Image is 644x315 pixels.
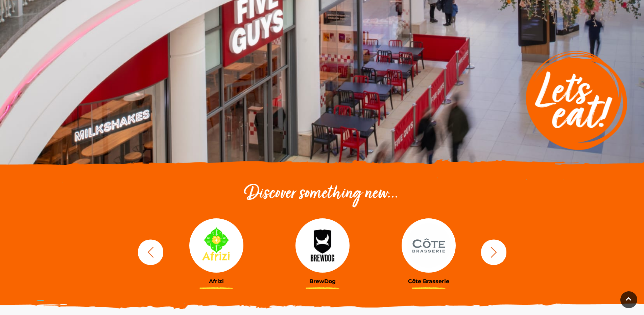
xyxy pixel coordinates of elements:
[275,278,371,284] h3: BrewDog
[168,278,264,284] h3: Afrizi
[168,218,264,284] a: Afrizi
[381,218,477,284] a: Côte Brasserie
[135,183,510,205] h2: Discover something new...
[275,218,371,284] a: BrewDog
[381,278,477,284] h3: Côte Brasserie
